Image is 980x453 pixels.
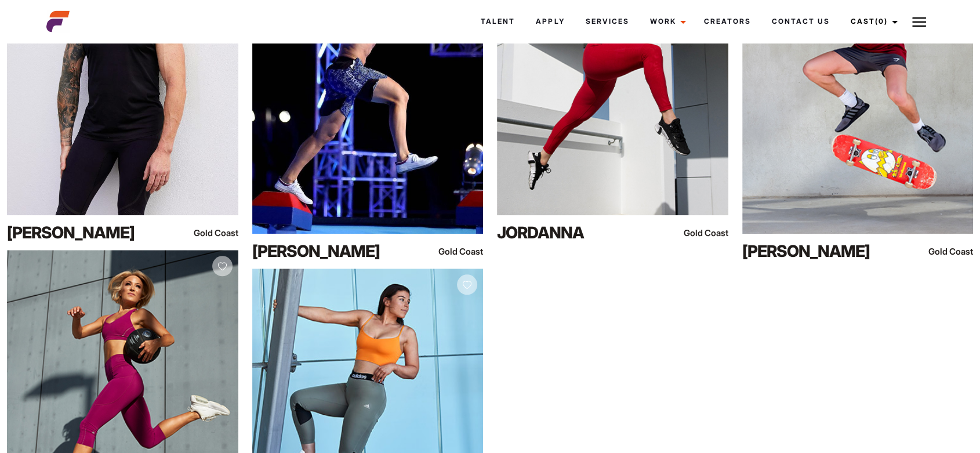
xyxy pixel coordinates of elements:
[525,6,575,37] a: Apply
[575,6,639,37] a: Services
[659,226,728,240] div: Gold Coast
[742,240,881,263] div: [PERSON_NAME]
[497,221,636,244] div: Jordanna
[639,6,693,37] a: Work
[903,244,973,259] div: Gold Coast
[7,221,146,244] div: [PERSON_NAME]
[252,240,391,263] div: [PERSON_NAME]
[470,6,525,37] a: Talent
[46,10,70,33] img: cropped-aefm-brand-fav-22-square.png
[761,6,840,37] a: Contact Us
[912,15,926,29] img: Burger icon
[874,17,887,26] span: (0)
[413,244,483,259] div: Gold Coast
[169,226,238,240] div: Gold Coast
[840,6,905,37] a: Cast(0)
[693,6,761,37] a: Creators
